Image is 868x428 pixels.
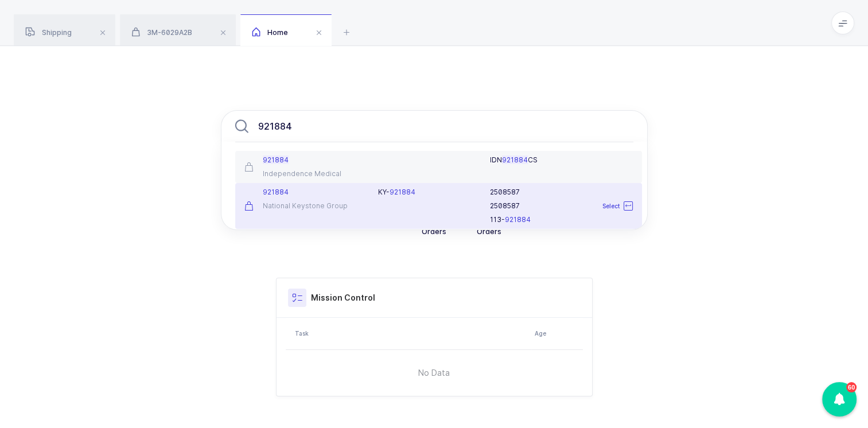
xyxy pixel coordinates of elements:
[221,110,648,142] input: Search
[535,329,579,338] div: Age
[295,329,528,338] div: Task
[25,28,72,37] span: Shipping
[244,169,365,178] div: Independence Medical
[505,215,531,224] span: 921884
[846,382,857,392] div: 60
[490,155,633,165] div: IDN CS
[252,28,288,37] span: Home
[390,188,415,196] span: 921884
[378,188,476,197] div: KY-
[263,188,289,196] span: 921884
[576,194,640,217] div: Select
[502,155,528,164] span: 921884
[490,215,633,224] div: 113-
[490,188,633,197] div: 2508587
[263,155,289,164] span: 921884
[490,201,633,211] div: 2508587
[360,356,508,390] span: No Data
[822,382,857,417] div: 60
[311,292,375,304] h3: Mission Control
[131,28,192,37] span: 3M-6029A2B
[244,201,365,211] div: National Keystone Group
